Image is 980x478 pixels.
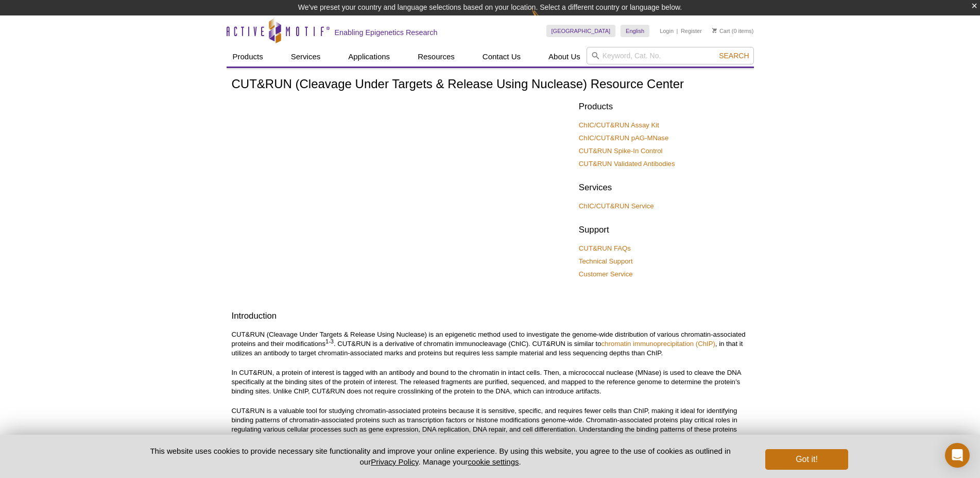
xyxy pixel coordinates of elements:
li: (0 items) [712,25,754,37]
a: ChIC/CUT&RUN Assay Kit [579,121,659,130]
a: Customer Service [579,270,633,279]
iframe: [WEBINAR] Introduction to CUT&RUN - Brad Townsley [232,98,571,290]
img: Change Here [531,8,559,32]
button: cookie settings [468,457,519,466]
a: CUT&RUN FAQs [579,244,631,253]
a: [GEOGRAPHIC_DATA] [546,25,616,37]
button: Got it! [765,449,848,470]
h1: CUT&RUN (Cleavage Under Targets & Release Using Nuclease) Resource Center [232,77,749,92]
a: CUT&RUN Spike-In Control [579,146,663,156]
a: ChIC/CUT&RUN pAG-MNase [579,134,668,143]
h2: Enabling Epigenetics Research [335,28,438,37]
a: Register [681,27,702,35]
a: Login [660,27,674,35]
h2: Products [579,101,749,113]
a: Services [285,47,327,67]
a: ChIC/CUT&RUN Service [579,202,654,211]
sup: 1-3 [325,338,334,344]
a: Resources [411,47,461,67]
p: In CUT&RUN, a protein of interest is tagged with an antibody and bound to the chromatin in intact... [232,368,749,396]
a: Technical Support [579,257,633,266]
a: Cart [712,27,730,35]
div: Open Intercom Messenger [945,443,970,468]
a: English [621,25,649,37]
span: Search [719,52,749,60]
a: Contact Us [476,47,527,67]
input: Keyword, Cat. No. [587,47,754,64]
a: Products [227,47,269,67]
a: chromatin immunoprecipitation (ChIP) [601,340,715,348]
p: CUT&RUN is a valuable tool for studying chromatin-associated proteins because it is sensitive, sp... [232,406,749,443]
h2: Services [579,182,749,194]
a: Privacy Policy [371,457,418,466]
p: This website uses cookies to provide necessary site functionality and improve your online experie... [132,446,749,467]
li: | [677,25,678,37]
h2: Introduction [232,310,749,322]
h2: Support [579,224,749,236]
p: CUT&RUN (Cleavage Under Targets & Release Using Nuclease) is an epigenetic method used to investi... [232,330,749,358]
a: Applications [342,47,396,67]
img: Your Cart [712,28,717,33]
a: About Us [542,47,587,67]
button: Search [716,51,752,60]
a: CUT&RUN Validated Antibodies [579,159,675,169]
